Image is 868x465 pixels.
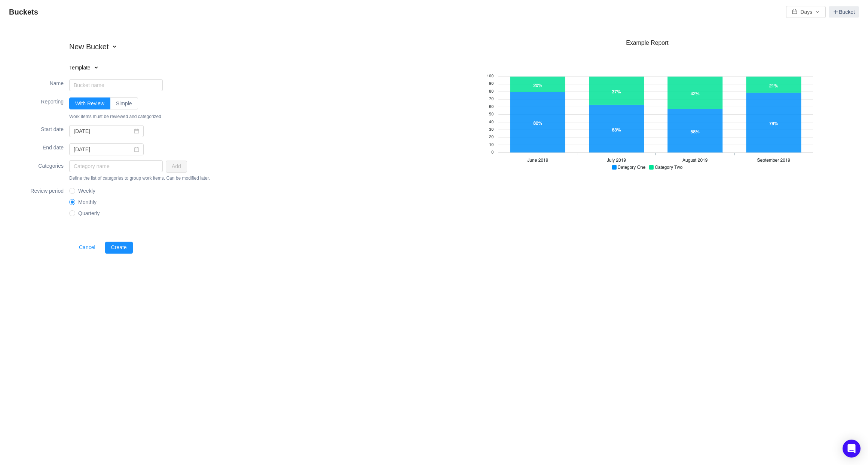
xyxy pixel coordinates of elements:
[69,160,163,172] input: Category name
[134,147,139,152] i: icon: calendar
[69,41,165,52] h2: New Bucket
[15,142,64,152] label: End date
[69,143,144,155] input: Select date
[69,64,165,71] h4: Template
[786,6,826,18] button: icon: calendarDaysicon: down
[75,210,103,216] span: Quarterly
[15,78,64,87] label: Name
[75,188,98,194] span: Weekly
[441,39,853,47] h3: Example Report
[15,160,64,170] label: Categories
[73,242,101,254] button: Cancel
[69,240,105,255] a: Cancel
[75,100,104,106] span: With Review
[15,124,64,133] label: Start date
[75,199,100,205] span: Monthly
[829,6,859,18] a: Bucket
[105,242,133,254] button: Create
[69,113,434,120] div: Work items must be reviewed and categorized
[441,50,853,186] img: quantify-buckets-example.png
[15,96,64,106] label: Reporting
[69,79,163,91] input: Bucket name
[9,6,43,18] span: Buckets
[69,174,434,182] div: Define the list of categories to group work items. Can be modified later.
[166,161,187,173] button: Add
[843,440,861,458] div: Open Intercom Messenger
[15,185,64,195] label: Review period
[116,100,132,106] span: Simple
[134,128,139,134] i: icon: calendar
[69,125,144,137] input: Select date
